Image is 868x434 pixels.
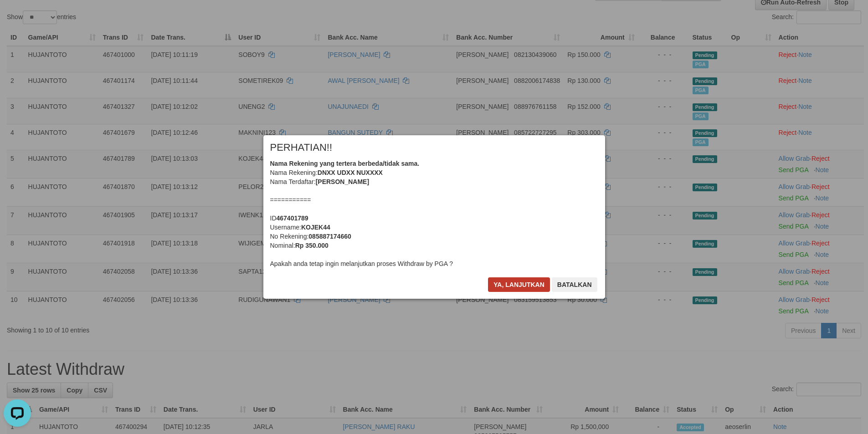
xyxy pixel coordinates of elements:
b: [PERSON_NAME] [316,178,369,185]
b: Nama Rekening yang tertera berbeda/tidak sama. [270,160,420,167]
span: PERHATIAN!! [270,143,333,152]
div: Nama Rekening: Nama Terdaftar: =========== ID Username: No Rekening: Nominal: Apakah anda tetap i... [270,159,598,268]
b: 085887174660 [308,233,351,240]
button: Open LiveChat chat widget [4,4,31,31]
b: 467401789 [277,214,308,222]
button: Batalkan [552,277,597,292]
b: KOJEK44 [301,224,330,231]
b: Rp 350.000 [295,242,329,249]
b: DNXX UDXX NUXXXX [318,169,383,176]
button: Ya, lanjutkan [488,277,550,292]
